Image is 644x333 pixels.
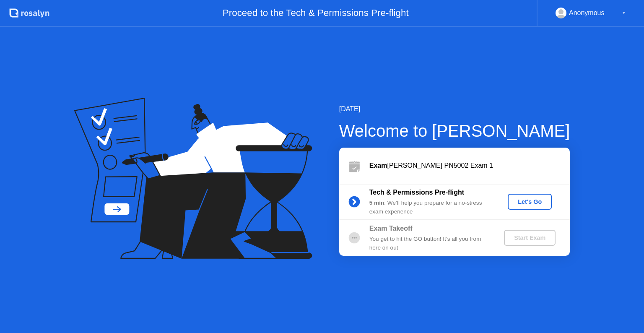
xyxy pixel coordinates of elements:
b: Tech & Permissions Pre-flight [369,189,464,196]
div: Let's Go [511,198,548,205]
div: Anonymous [569,8,605,18]
div: Start Exam [507,234,552,241]
b: Exam [369,162,387,169]
button: Start Exam [504,230,556,246]
div: : We’ll help you prepare for a no-stress exam experience [369,199,490,216]
div: You get to hit the GO button! It’s all you from here on out [369,235,490,252]
div: [PERSON_NAME] PN5002 Exam 1 [369,161,570,171]
button: Let's Go [508,194,552,210]
div: [DATE] [339,104,570,114]
div: ▼ [622,8,626,18]
div: Welcome to [PERSON_NAME] [339,118,570,143]
b: 5 min [369,200,384,206]
b: Exam Takeoff [369,225,413,232]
